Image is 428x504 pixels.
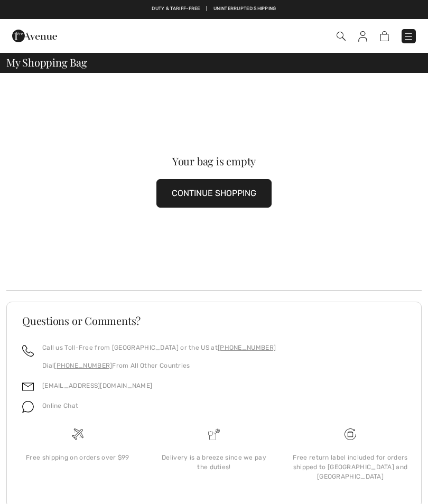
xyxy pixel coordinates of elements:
[22,345,34,357] img: call
[12,25,57,46] img: 1ère Avenue
[22,381,34,393] img: email
[22,315,406,326] h3: Questions or Comments?
[358,31,367,42] img: My Info
[156,179,272,208] button: CONTINUE SHOPPING
[72,428,83,440] img: Free shipping on orders over $99
[42,361,276,370] p: Dial From All Other Countries
[403,31,414,42] img: Menu
[6,57,87,68] span: My Shopping Bag
[208,428,220,440] img: Delivery is a breeze since we pay the duties!
[42,382,152,389] a: [EMAIL_ADDRESS][DOMAIN_NAME]
[380,31,389,41] img: Shopping Bag
[345,428,356,440] img: Free shipping on orders over $99
[218,344,276,351] a: [PHONE_NUMBER]
[154,453,274,472] div: Delivery is a breeze since we pay the duties!
[42,402,78,409] span: Online Chat
[54,362,112,369] a: [PHONE_NUMBER]
[291,453,410,481] div: Free return label included for orders shipped to [GEOGRAPHIC_DATA] and [GEOGRAPHIC_DATA]
[12,30,57,40] a: 1ère Avenue
[42,343,276,352] p: Call us Toll-Free from [GEOGRAPHIC_DATA] or the US at
[337,32,346,41] img: Search
[22,401,34,413] img: chat
[27,156,401,166] div: Your bag is empty
[18,453,137,462] div: Free shipping on orders over $99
